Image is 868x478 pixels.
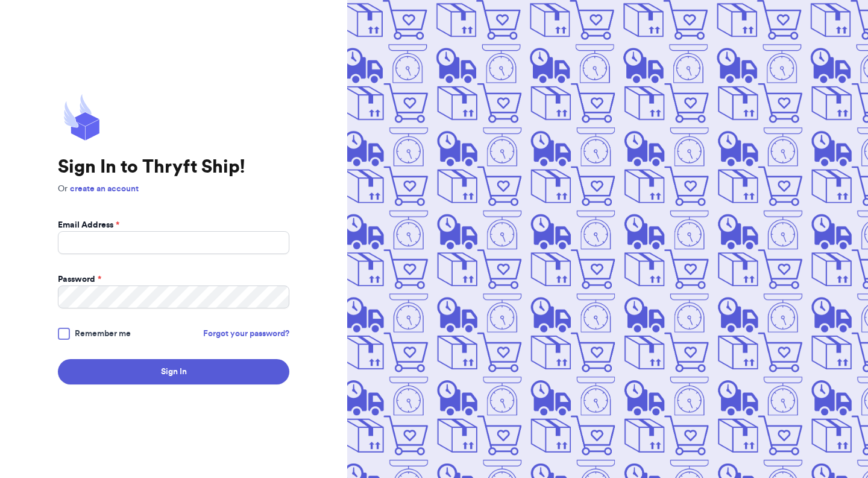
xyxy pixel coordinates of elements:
a: create an account [70,185,139,193]
label: Email Address [58,219,119,231]
button: Sign In [58,359,289,384]
h1: Sign In to Thryft Ship! [58,156,289,178]
a: Forgot your password? [203,328,289,340]
label: Password [58,273,101,285]
span: Remember me [75,328,131,340]
p: Or [58,183,289,195]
